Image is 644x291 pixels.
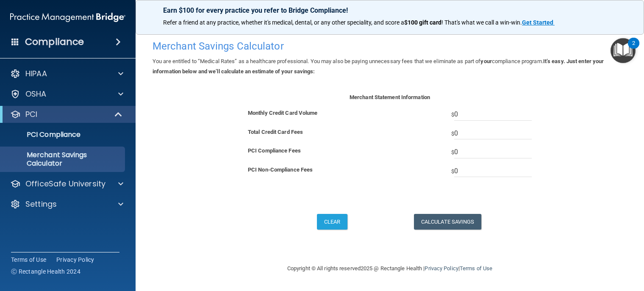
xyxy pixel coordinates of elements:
strong: $100 gift card [404,19,441,26]
h4: Merchant Savings Calculator [153,41,627,52]
a: OfficeSafe University [10,179,123,189]
p: You are entitled to “Medical Rates” as a healthcare professional. You may also be paying unnecess... [153,56,627,77]
p: OfficeSafe University [25,179,105,189]
a: Settings [10,199,123,209]
button: Calculate Savings [414,214,481,230]
b: your [480,58,491,64]
span: Refer a friend at any practice, whether it's medical, dental, or any other speciality, and score a [163,19,404,26]
strong: Get Started [522,19,553,26]
img: PMB logo [10,9,125,26]
p: Settings [25,199,57,209]
a: PCI [10,109,123,119]
p: OSHA [25,89,47,99]
a: HIPAA [10,69,123,79]
b: Merchant Statement Information [350,94,430,100]
b: Monthly Credit Card Volume [248,110,318,116]
b: PCI Compliance Fees [248,147,301,154]
p: Merchant Savings Calculator [6,151,121,168]
a: Privacy Policy [425,265,458,272]
p: PCI Compliance [6,130,121,139]
a: Terms of Use [11,255,46,264]
a: OSHA [10,89,123,99]
a: Privacy Policy [56,255,94,264]
span: $ [451,108,532,121]
a: Terms of Use [460,265,492,272]
button: Open Resource Center, 2 new notifications [611,38,636,63]
span: ! That's what we call a win-win. [441,19,522,26]
p: Earn $100 for every practice you refer to Bridge Compliance! [163,6,616,14]
p: HIPAA [25,69,47,79]
h4: Compliance [25,36,84,48]
div: 2 [632,43,635,54]
span: $ [451,146,532,158]
div: Copyright © All rights reserved 2025 @ Rectangle Health | | [235,255,544,282]
a: Get Started [522,19,555,26]
span: $ [451,127,532,140]
span: Ⓒ Rectangle Health 2024 [11,267,80,276]
b: Total Credit Card Fees [248,129,303,135]
span: $ [451,165,532,177]
p: PCI [25,109,37,119]
b: PCI Non-Compliance Fees [248,166,313,173]
button: Clear [317,214,347,230]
